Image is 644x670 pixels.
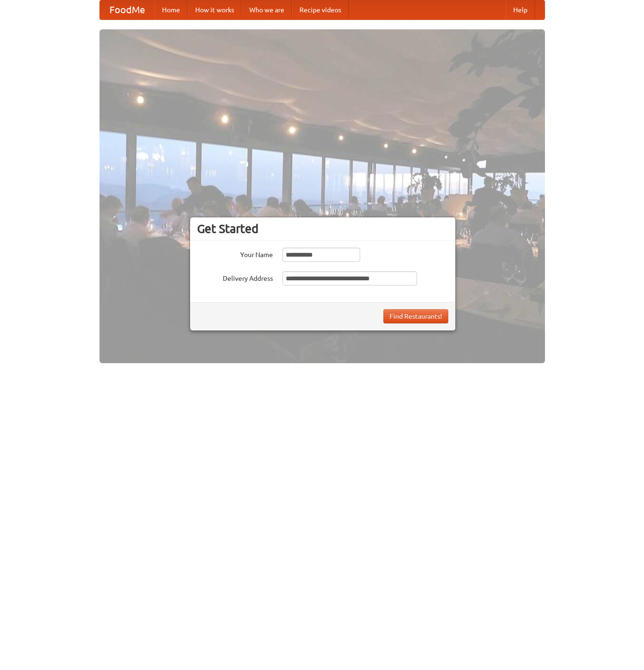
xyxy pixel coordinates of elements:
a: Home [154,0,188,19]
a: How it works [188,0,242,19]
label: Delivery Address [197,271,273,283]
h3: Get Started [197,222,448,236]
button: Find Restaurants! [383,309,448,323]
a: Recipe videos [292,0,349,19]
a: FoodMe [100,0,154,19]
a: Who we are [242,0,292,19]
label: Your Name [197,248,273,259]
a: Help [506,0,535,19]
